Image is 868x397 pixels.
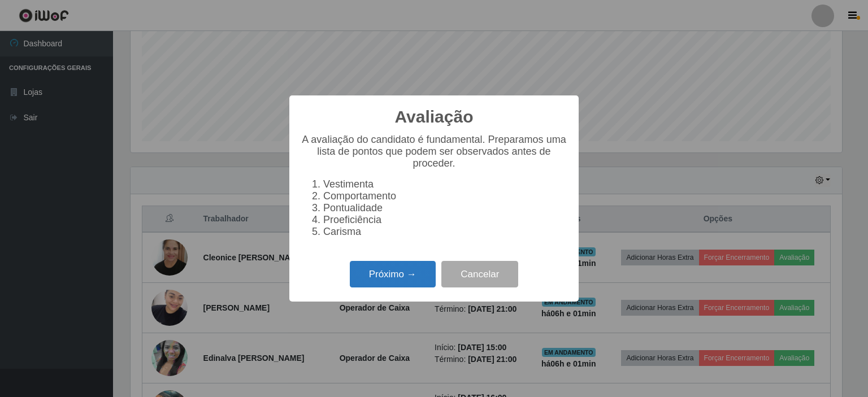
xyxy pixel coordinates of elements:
button: Próximo → [350,261,436,287]
li: Pontualidade [323,202,567,214]
p: A avaliação do candidato é fundamental. Preparamos uma lista de pontos que podem ser observados a... [301,134,567,169]
li: Carisma [323,226,567,238]
li: Comportamento [323,190,567,202]
li: Proeficiência [323,214,567,226]
h2: Avaliação [395,107,474,127]
li: Vestimenta [323,178,567,190]
button: Cancelar [441,261,518,287]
